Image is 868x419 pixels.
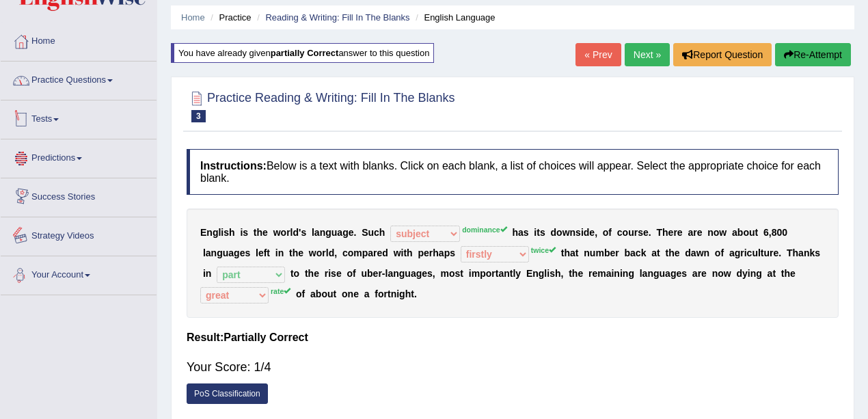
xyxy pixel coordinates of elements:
[385,268,388,279] b: l
[665,268,670,279] b: a
[322,247,325,258] b: r
[735,247,741,258] b: g
[353,288,359,299] b: e
[625,43,670,66] a: Next »
[681,268,687,279] b: s
[623,268,629,279] b: n
[378,268,381,279] b: r
[620,268,623,279] b: i
[606,268,612,279] b: a
[693,227,696,238] b: r
[342,288,348,299] b: o
[578,268,583,279] b: e
[460,268,463,279] b: t
[675,247,680,258] b: e
[676,268,681,279] b: e
[240,227,243,238] b: i
[362,247,368,258] b: p
[1,100,157,135] a: Tests
[1,23,157,57] a: Home
[531,246,556,254] sup: twice
[524,227,529,238] b: s
[353,247,362,258] b: m
[203,247,206,258] b: l
[561,247,565,258] b: t
[455,268,461,279] b: s
[228,247,234,258] b: a
[660,268,666,279] b: u
[286,227,290,238] b: r
[314,227,320,238] b: a
[590,247,596,258] b: u
[724,268,731,279] b: w
[712,268,718,279] b: n
[328,268,331,279] b: i
[498,268,504,279] b: a
[411,268,416,279] b: a
[379,227,385,238] b: h
[556,227,562,238] b: o
[785,268,791,279] b: h
[737,227,744,238] b: b
[698,268,701,279] b: r
[429,247,433,258] b: r
[611,268,614,279] b: i
[462,226,506,234] sup: dominance
[368,247,373,258] b: a
[668,247,675,258] b: h
[416,268,422,279] b: g
[581,227,584,238] b: i
[217,247,223,258] b: g
[449,268,455,279] b: o
[314,268,319,279] b: e
[375,288,378,299] b: f
[326,247,329,258] b: l
[668,227,674,238] b: e
[623,227,629,238] b: o
[515,268,521,279] b: y
[469,268,472,279] b: i
[450,247,455,258] b: s
[744,247,747,258] b: i
[701,268,707,279] b: e
[433,268,435,279] b: ,
[424,247,429,258] b: e
[656,227,662,238] b: T
[747,247,752,258] b: c
[245,247,250,258] b: s
[776,227,782,238] b: 0
[575,43,621,66] a: « Prev
[200,160,267,172] b: Instructions:
[206,268,212,279] b: n
[262,227,268,238] b: e
[597,268,606,279] b: m
[575,247,579,258] b: t
[342,227,349,238] b: g
[614,268,620,279] b: n
[1,139,157,174] a: Predictions
[439,247,444,258] b: a
[299,227,301,238] b: '
[281,227,287,238] b: o
[758,247,761,258] b: l
[218,227,221,238] b: l
[221,227,223,238] b: i
[486,268,492,279] b: o
[412,11,495,24] li: English Language
[310,288,316,299] b: a
[362,227,368,238] b: S
[187,332,839,344] h4: Result:
[604,247,610,258] b: b
[755,227,759,238] b: t
[704,247,710,258] b: n
[320,227,326,238] b: n
[640,268,642,279] b: l
[264,247,267,258] b: f
[510,268,513,279] b: t
[273,227,281,238] b: w
[265,12,409,23] a: Reading & Writing: Fill In The Blanks
[396,288,399,299] b: i
[534,227,537,238] b: i
[441,268,449,279] b: m
[513,268,515,279] b: l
